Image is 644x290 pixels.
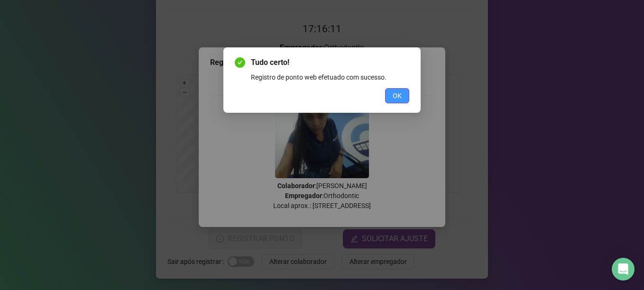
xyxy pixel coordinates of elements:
[251,72,409,82] div: Registro de ponto web efetuado com sucesso.
[235,57,245,68] span: check-circle
[251,57,409,68] span: Tudo certo!
[612,258,635,281] div: Open Intercom Messenger
[393,91,402,101] span: OK
[385,88,409,103] button: OK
